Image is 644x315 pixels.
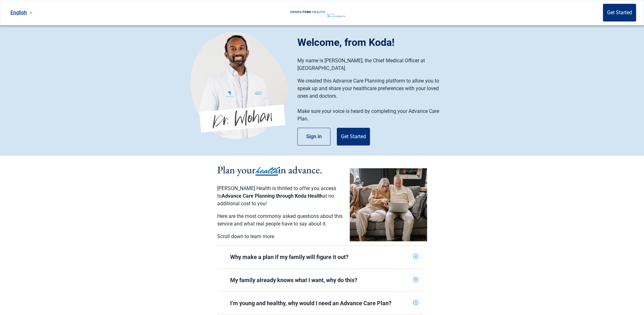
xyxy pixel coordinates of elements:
button: Sign in [297,128,331,145]
img: Couple planning their healthcare together [350,168,427,241]
div: My family already knows what I want, why do this? [217,269,423,292]
div: Why make a plan if my family will figure it out? [230,253,411,261]
div: I’m young and healthy, why would I need an Advance Care Plan? [217,292,423,315]
span: Advance Care Planning through Koda Health [222,193,323,199]
img: Koda Health [190,32,289,139]
span: health [256,164,278,177]
div: I’m young and healthy, why would I need an Advance Care Plan? [230,300,411,307]
p: Scroll down to learn more. [217,233,343,240]
img: Koda Health [287,8,351,18]
button: Get Started [337,128,370,145]
span: [PERSON_NAME] Health is thrilled to offer you access to [217,185,336,199]
span: in advance. [278,163,322,176]
h1: Welcome, from Koda! [297,35,454,50]
p: We created this Advance Care Planning platform to allow you to speak up and share your healthcare... [297,77,447,100]
button: Get Started [603,4,636,22]
div: My family already knows what I want, why do this? [230,276,411,284]
p: Here are the most commonly asked questions about this service and what real people have to say ab... [217,213,343,228]
span: Plan your [217,163,256,176]
a: Current language: English [8,7,35,18]
span: down [29,11,33,14]
div: Why make a plan if my family will figure it out? [217,246,423,269]
span: plus-circle [413,300,418,305]
p: My name is [PERSON_NAME], the Chief Medical Officer at [GEOGRAPHIC_DATA]. [297,57,447,72]
span: plus-circle [413,277,418,282]
p: Make sure your voice is heard by completing your Advance Care Plan. [297,108,447,123]
span: plus-circle [413,254,418,259]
